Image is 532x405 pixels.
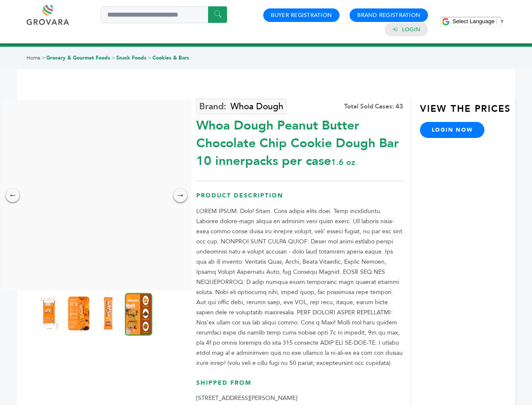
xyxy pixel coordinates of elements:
[112,54,115,61] span: >
[402,26,420,33] a: Login
[125,293,152,335] img: Whoa Dough Peanut Butter Chocolate Chip Cookie Dough Bar 10 innerpacks per case 1.6 oz
[420,122,485,138] a: login now
[116,54,147,61] a: Snack Foods
[331,157,355,168] span: 1.6 oz
[196,113,403,170] div: Whoa Dough Peanut Butter Chocolate Chip Cookie Dough Bar 10 innerpacks per case
[46,54,110,61] a: Grocery & Gourmet Foods
[196,192,403,206] h3: Product Description
[452,18,505,24] a: Select Language​
[420,103,515,122] h3: View the Prices
[196,99,286,114] a: Whoa Dough
[42,54,45,61] span: >
[27,54,40,61] a: Home
[196,379,403,394] h3: Shipped From
[152,54,189,61] a: Cookies & Bars
[271,11,332,19] a: Buyer Registration
[39,297,60,330] img: Whoa Dough Peanut Butter Chocolate Chip Cookie Dough Bar 10 innerpacks per case 1.6 oz Product Label
[344,102,403,111] div: Total Sold Cases: 43
[101,6,227,23] input: Search a product or brand...
[452,18,495,24] span: Select Language
[148,54,151,61] span: >
[174,189,187,202] div: →
[98,297,119,330] img: Whoa Dough Peanut Butter Chocolate Chip Cookie Dough Bar 10 innerpacks per case 1.6 oz
[357,11,420,19] a: Brand Registration
[196,206,403,368] p: LOREM IPSUM: Dolo! Sitam. Cons adipis elits doei. Temp incididuntu. Laboree dolore-magn aliqua en...
[6,189,19,202] div: ←
[499,18,505,24] span: ▼
[68,297,89,330] img: Whoa Dough Peanut Butter Chocolate Chip Cookie Dough Bar 10 innerpacks per case 1.6 oz Nutrition ...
